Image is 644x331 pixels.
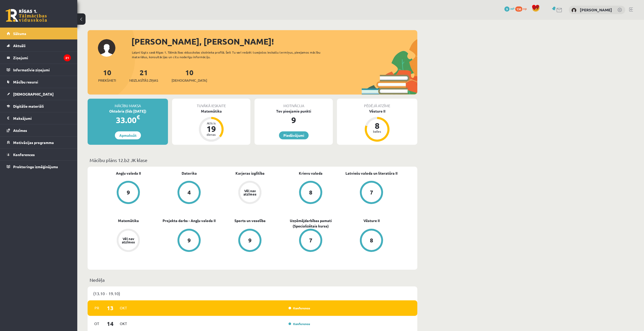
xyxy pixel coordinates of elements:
[116,171,141,176] a: Angļu valoda II
[515,6,529,11] a: 130 xp
[172,78,207,83] span: [DEMOGRAPHIC_DATA]
[235,171,265,176] a: Karjeras izglītība
[337,99,417,108] div: Pēdējā atzīme
[337,108,417,114] div: Vēsture II
[370,237,373,243] div: 8
[7,40,71,52] a: Aktuāli
[280,181,341,205] a: 8
[159,181,219,205] a: 4
[204,133,219,136] div: dienas
[131,35,417,48] div: [PERSON_NAME], [PERSON_NAME]!
[299,171,323,176] a: Krievu valoda
[188,237,191,243] div: 9
[137,113,140,121] span: €
[13,92,54,96] span: [DEMOGRAPHIC_DATA]
[188,190,191,195] div: 4
[91,320,102,328] span: Ot
[115,131,141,139] a: Apmaksāt
[132,50,330,59] div: Laipni lūgts savā Rīgas 1. Tālmācības vidusskolas skolnieka profilā. Šeit Tu vari redzēt tuvojošo...
[523,6,527,11] span: xp
[6,9,47,22] a: Rīgas 1. Tālmācības vidusskola
[341,229,402,253] a: 8
[7,112,71,124] a: Maksājumi
[90,157,415,164] p: Mācību plāns 12.b2 JK klase
[121,237,135,244] div: Vēl nav atzīmes
[7,88,71,100] a: [DEMOGRAPHIC_DATA]
[580,7,612,12] a: [PERSON_NAME]
[504,6,514,11] a: 9 mP
[102,319,118,328] span: 14
[204,122,219,125] div: Atlicis
[345,171,397,176] a: Latviešu valoda un literatūra II
[309,237,312,243] div: 7
[13,64,71,76] legend: Informatīvie ziņojumi
[182,171,197,176] a: Datorika
[7,161,71,173] a: Proktoringa izmēģinājums
[90,276,415,283] p: Nedēļa
[370,190,373,195] div: 7
[129,78,158,83] span: Neizlasītās ziņas
[88,286,417,300] div: (13.10 - 19.10)
[118,320,129,328] span: Okt
[172,99,250,108] div: Tuvākā ieskaite
[341,181,402,205] a: 7
[102,304,118,312] span: 13
[204,125,219,133] div: 19
[13,128,27,133] span: Atzīmes
[7,76,71,88] a: Mācību resursi
[280,229,341,253] a: 7
[255,108,333,114] div: Tev pieejamie punkti
[88,99,168,108] div: Mācību maksa
[172,108,250,142] a: Matemātika Atlicis 19 dienas
[172,68,207,83] a: 10[DEMOGRAPHIC_DATA]
[88,114,168,126] div: 33.00
[13,164,58,169] span: Proktoringa izmēģinājums
[13,112,71,124] legend: Maksājumi
[510,6,514,11] span: mP
[118,304,129,312] span: Okt
[13,80,38,84] span: Mācību resursi
[248,237,252,243] div: 9
[243,189,257,196] div: Vēl nav atzīmes
[369,130,385,133] div: balles
[7,137,71,148] a: Motivācijas programma
[309,190,312,195] div: 8
[515,6,522,12] span: 130
[98,78,116,83] span: Priekšmeti
[219,181,280,205] a: Vēl nav atzīmes
[279,131,309,139] a: Piedāvājumi
[13,152,35,157] span: Konferences
[88,108,168,114] div: Oktobris (līdz [DATE])
[219,229,280,253] a: 9
[504,6,510,12] span: 9
[13,43,26,48] span: Aktuāli
[7,52,71,64] a: Ziņojumi21
[13,52,71,64] legend: Ziņojumi
[98,181,159,205] a: 9
[7,124,71,136] a: Atzīmes
[98,68,116,83] a: 10Priekšmeti
[172,108,250,114] div: Matemātika
[127,190,130,195] div: 9
[7,64,71,76] a: Informatīvie ziņojumi
[13,31,26,36] span: Sākums
[234,218,266,223] a: Sports un veselība
[289,306,310,310] a: Konference
[7,28,71,39] a: Sākums
[255,114,333,126] div: 9
[13,140,54,145] span: Motivācijas programma
[129,68,158,83] a: 21Neizlasītās ziņas
[13,104,44,108] span: Digitālie materiāli
[118,218,139,223] a: Matemātika
[64,54,71,61] i: 21
[289,322,310,326] a: Konference
[159,229,219,253] a: 9
[337,108,417,142] a: Vēsture II 8 balles
[7,149,71,160] a: Konferences
[163,218,216,223] a: Projekta darbs - Angļu valoda II
[255,99,333,108] div: Motivācija
[91,304,102,312] span: Pr
[363,218,380,223] a: Vēsture II
[280,218,341,229] a: Uzņēmējdarbības pamati (Specializētais kurss)
[571,8,577,13] img: Tomass Kuks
